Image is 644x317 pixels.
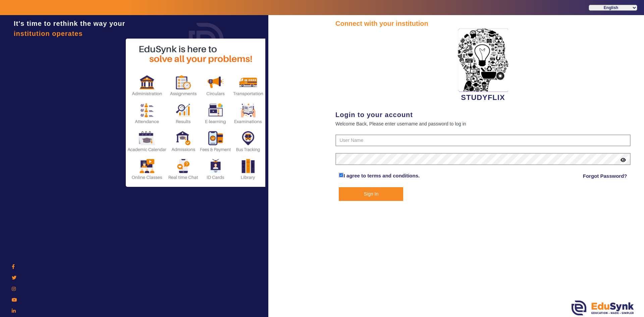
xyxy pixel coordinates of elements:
a: I agree to terms and conditions. [343,173,420,178]
div: STUDYFLIX [335,29,631,103]
img: login2.png [126,39,267,187]
div: Welcome Back, Please enter username and password to log in [335,120,631,128]
input: User Name [335,135,631,147]
a: Forgot Password? [583,172,627,180]
button: Sign In [339,187,403,201]
div: Connect with your institution [335,18,631,29]
img: edusynk.png [572,301,634,315]
img: login.png [181,15,231,65]
div: Login to your account [335,110,631,120]
span: It's time to rethink the way your [14,20,125,27]
img: 2da83ddf-6089-4dce-a9e2-416746467bdd [458,29,508,92]
span: institution operates [14,30,83,37]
